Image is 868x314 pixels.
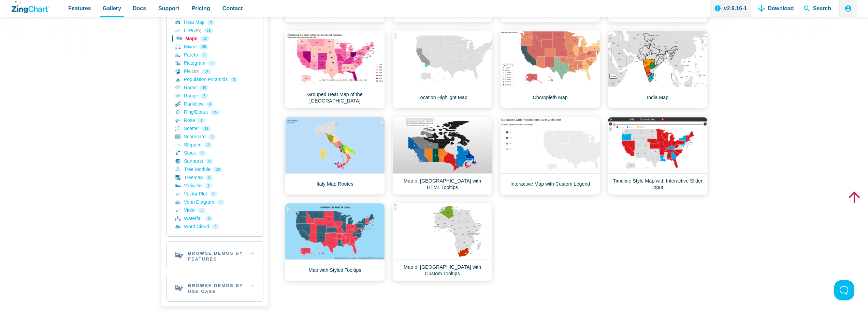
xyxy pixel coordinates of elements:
span: Support [158,4,179,13]
a: Grouped Heat Map of the [GEOGRAPHIC_DATA] [285,30,385,108]
span: Contact [222,4,243,13]
h2: Browse Demos By Features [167,242,263,269]
span: Features [68,4,91,13]
a: Interactive Map with Custom Legend [500,117,600,195]
span: Docs [133,4,146,13]
a: Timeline Style Map with Interactive Slider Input [608,117,708,195]
a: India Map [608,30,708,108]
h2: Browse Demos By Use Case [167,274,263,301]
a: Map of [GEOGRAPHIC_DATA] with Custom Tooltips [392,203,492,281]
span: Pricing [191,4,210,13]
span: Gallery [103,4,121,13]
a: Italy Map Routes [285,117,385,195]
a: Choropleth Map [500,30,600,108]
a: Map with Styled Tooltips [285,203,385,281]
a: Location Highlight Map [392,30,492,108]
a: ZingChart Logo. Click to return to the homepage [12,1,50,13]
iframe: Toggle Customer Support [834,280,854,300]
a: Map of [GEOGRAPHIC_DATA] with HTML Tooltips [392,117,492,195]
